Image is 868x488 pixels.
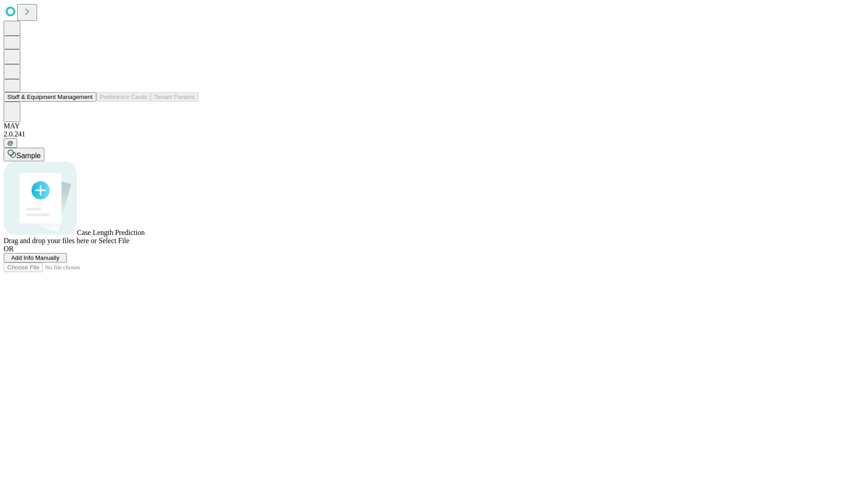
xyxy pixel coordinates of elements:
button: Sample [4,148,44,161]
span: Add Info Manually [11,254,60,261]
span: Select File [99,237,129,244]
button: Preference Cards [96,92,151,102]
button: Tenant Params [151,92,198,102]
span: OR [4,245,14,253]
button: Staff & Equipment Management [4,92,96,102]
span: Sample [16,152,41,160]
span: Case Length Prediction [77,229,145,236]
button: @ [4,138,17,148]
div: MAY [4,122,864,130]
span: Drag and drop your files here or [4,237,97,244]
span: @ [7,140,14,146]
button: Add Info Manually [4,253,67,263]
div: 2.0.241 [4,130,864,138]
